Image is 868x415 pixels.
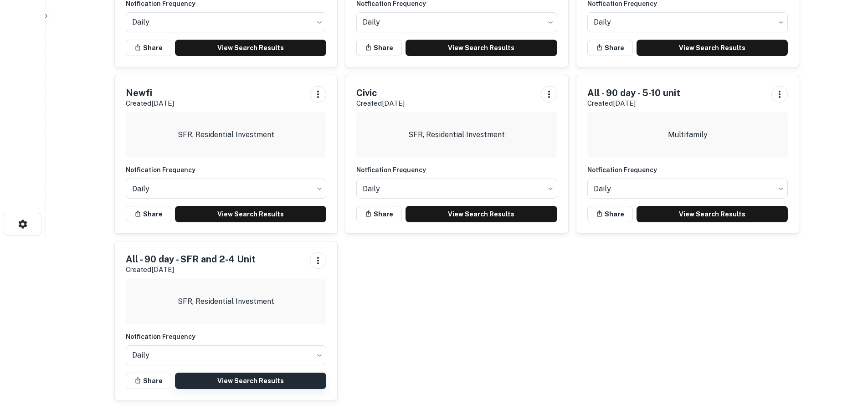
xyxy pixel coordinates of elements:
button: Share [126,206,171,222]
a: View Search Results [637,206,788,222]
p: SFR, Residential Investment [178,296,274,307]
div: Without label [126,343,327,368]
button: Share [587,40,633,56]
p: Multifamily [668,129,708,140]
p: Created [DATE] [126,264,256,275]
h6: Notfication Frequency [587,165,788,175]
div: Without label [126,10,327,35]
button: Share [126,40,171,56]
div: Without label [587,10,788,35]
div: Without label [587,176,788,201]
div: Without label [126,176,327,201]
a: View Search Results [175,206,327,222]
h6: Notfication Frequency [126,332,327,342]
iframe: Chat Widget [822,342,868,386]
a: View Search Results [637,40,788,56]
h6: Notfication Frequency [126,165,327,175]
button: Share [126,373,171,389]
button: Share [587,206,633,222]
button: Share [356,206,402,222]
h5: Newfi [126,86,174,100]
button: Share [356,40,402,56]
div: Without label [356,176,557,201]
p: Created [DATE] [126,98,174,109]
a: View Search Results [406,206,557,222]
h5: All - 90 day - SFR and 2-4 Unit [126,252,256,266]
a: View Search Results [175,40,327,56]
a: View Search Results [406,40,557,56]
p: Created [DATE] [587,98,680,109]
h5: All - 90 day - 5-10 unit [587,86,680,100]
p: SFR, Residential Investment [408,129,505,140]
h6: Notfication Frequency [356,165,557,175]
h5: Civic [356,86,405,100]
p: Created [DATE] [356,98,405,109]
p: SFR, Residential Investment [178,129,274,140]
div: Without label [356,10,557,35]
a: View Search Results [175,373,327,389]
